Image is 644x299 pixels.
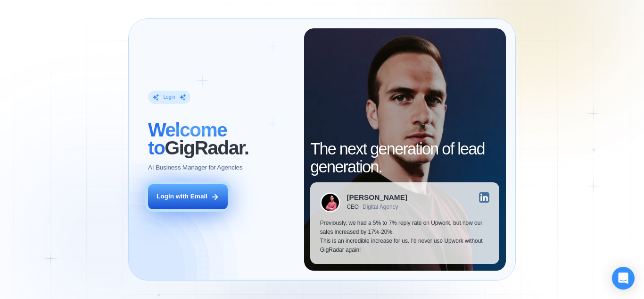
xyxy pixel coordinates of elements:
div: Login with Email [157,192,207,201]
button: Login with Email [148,184,228,209]
div: Open Intercom Messenger [612,267,635,290]
div: CEO [347,204,358,211]
h2: ‍ GigRadar. [148,121,294,157]
p: Previously, we had a 5% to 7% reply rate on Upwork, but now our sales increased by 17%-20%. This ... [320,219,490,254]
div: [PERSON_NAME] [347,194,407,201]
div: Login [163,94,175,101]
h2: The next generation of lead generation. [310,140,499,176]
span: Welcome to [148,119,227,159]
p: AI Business Manager for Agencies [148,163,242,172]
div: Digital Agency [363,204,398,211]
